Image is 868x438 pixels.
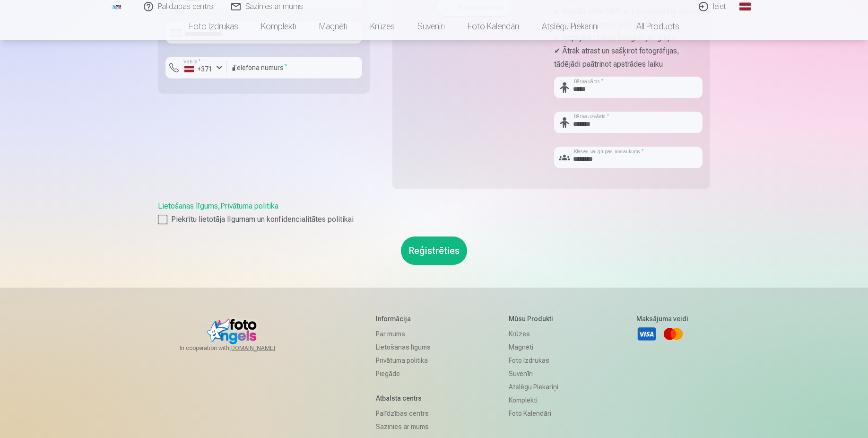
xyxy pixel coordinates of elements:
a: Komplekti [250,13,308,40]
a: Palīdzības centrs [376,407,431,420]
p: ✔ Ātrāk atrast un sašķirot fotogrāfijas, tādējādi paātrinot apstrādes laiku [554,44,703,71]
a: Privātuma politika [376,354,431,367]
a: Atslēgu piekariņi [530,13,610,40]
a: Foto kalendāri [509,407,558,420]
div: , [158,201,710,225]
label: Valsts [181,58,204,65]
label: Piekrītu lietotāja līgumam un konfidencialitātes politikai [158,214,710,225]
a: Foto kalendāri [456,13,530,40]
a: Foto izdrukas [509,354,558,367]
a: Krūzes [359,13,406,40]
a: Visa [636,324,657,344]
a: Par mums [376,327,431,341]
a: [DOMAIN_NAME] [229,344,298,352]
h5: Atbalsta centrs [376,394,431,403]
a: Suvenīri [509,367,558,380]
a: Krūzes [509,327,558,341]
span: In cooperation with [180,344,298,352]
div: +371 [184,64,213,74]
a: Magnēti [308,13,359,40]
button: Reģistrēties [401,237,467,265]
a: Sazinies ar mums [376,420,431,433]
a: Magnēti [509,341,558,354]
a: Suvenīri [406,13,456,40]
a: Komplekti [509,394,558,407]
h5: Informācija [376,314,431,324]
a: Lietošanas līgums [376,341,431,354]
a: All products [610,13,691,40]
a: Privātuma politika [220,201,278,210]
a: Piegāde [376,367,431,380]
a: Foto izdrukas [178,13,250,40]
h5: Mūsu produkti [509,314,558,324]
a: Atslēgu piekariņi [509,380,558,394]
a: Lietošanas līgums [158,201,218,210]
a: Mastercard [663,324,684,344]
img: /fa1 [112,4,122,9]
button: Valsts*+371 [165,57,227,79]
h5: Maksājuma veidi [636,314,688,324]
